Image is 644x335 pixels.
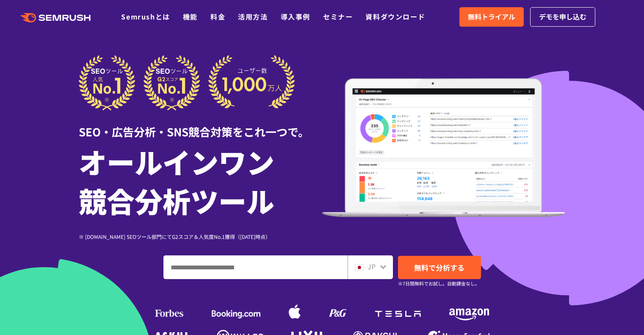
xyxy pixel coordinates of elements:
[365,11,425,22] a: 資料ダウンロード
[79,111,322,140] div: SEO・広告分析・SNS競合対策をこれ一つで。
[164,256,347,279] input: ドメイン、キーワードまたはURLを入力してください
[459,7,524,27] a: 無料トライアル
[183,11,198,22] a: 機能
[281,11,310,22] a: 導入事例
[468,11,515,22] span: 無料トライアル
[79,233,322,241] div: ※ [DOMAIN_NAME] SEOツール部門にてG2スコア＆人気度No.1獲得（[DATE]時点）
[368,261,376,271] span: JP
[414,262,464,273] span: 無料で分析する
[323,11,353,22] a: セミナー
[210,11,225,22] a: 料金
[79,142,322,220] h1: オールインワン 競合分析ツール
[539,11,586,22] span: デモを申し込む
[238,11,268,22] a: 活用方法
[121,11,170,22] a: Semrushとは
[398,280,480,288] small: ※7日間無料でお試し。自動課金なし。
[530,7,595,27] a: デモを申し込む
[398,256,481,279] a: 無料で分析する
